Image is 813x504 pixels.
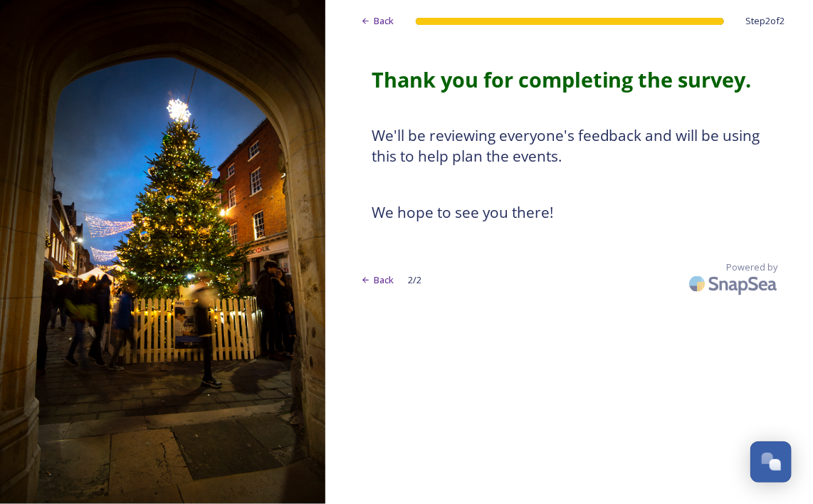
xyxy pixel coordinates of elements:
span: Back [374,14,394,28]
h3: We hope to see you there! [372,202,767,224]
button: Open Chat [750,441,792,483]
span: Back [374,273,394,287]
img: SnapSea Logo [685,267,785,300]
span: Step 2 of 2 [745,14,785,28]
h3: We'll be reviewing everyone's feedback and will be using this to help plan the events. [372,125,767,167]
strong: Thank you for completing the survey. [372,65,752,93]
span: Powered by [726,261,777,274]
span: 2 / 2 [409,273,422,287]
